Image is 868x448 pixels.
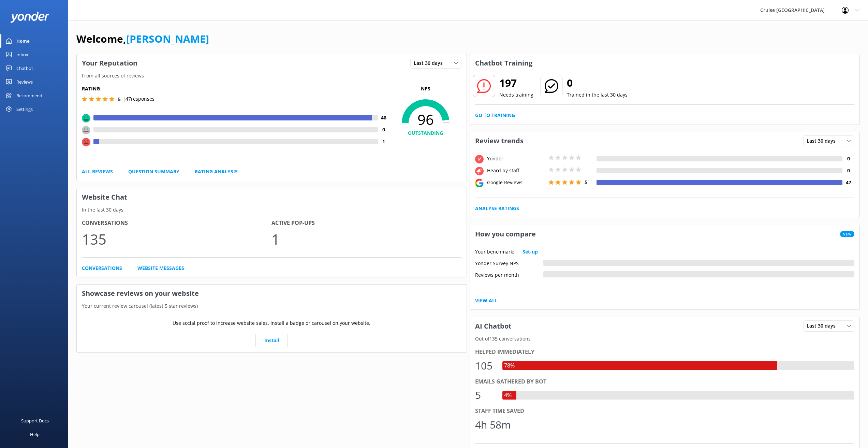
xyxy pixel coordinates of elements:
[502,391,513,400] div: 4%
[21,414,49,428] div: Support Docs
[585,179,587,185] span: 5
[82,219,271,228] h4: Conversations
[842,155,854,162] h4: 0
[475,260,543,266] div: Yonder Survey NPS
[414,59,447,67] span: Last 30 days
[16,34,30,48] div: Home
[475,248,514,256] p: Your benchmark:
[475,271,543,277] div: Reviews per month
[76,31,209,47] h1: Welcome,
[470,132,529,150] h3: Review trends
[470,335,860,343] p: Out of 135 conversations
[118,96,121,102] span: 5
[77,285,467,302] h3: Showcase reviews on your website
[77,206,467,214] p: In the last 30 days
[10,12,49,23] img: yonder-white-logo.png
[255,334,288,347] a: Install
[82,228,271,250] p: 135
[16,48,28,61] div: Inbox
[271,219,461,228] h4: Active Pop-ups
[842,167,854,174] h4: 0
[195,168,238,175] a: Rating Analysis
[82,168,113,175] a: All Reviews
[378,126,390,133] h4: 0
[475,112,515,119] a: Go to Training
[16,102,33,116] div: Settings
[16,61,33,75] div: Chatbot
[77,302,467,310] p: Your current review carousel (latest 5 star reviews)
[77,188,467,206] h3: Website Chat
[378,138,390,145] h4: 1
[807,322,840,330] span: Last 30 days
[475,358,496,374] div: 105
[567,91,628,99] p: Trained in the last 30 days
[390,85,461,92] p: NPS
[485,167,547,174] div: Heard by staff
[77,72,467,80] p: From all sources of reviews
[523,248,538,256] a: Set-up
[475,348,855,357] div: Helped immediately
[378,114,390,121] h4: 46
[807,137,840,145] span: Last 30 days
[475,205,519,212] a: Analyse Ratings
[475,387,496,403] div: 5
[485,179,547,186] div: Google Reviews
[475,417,511,433] div: 4h 58m
[475,297,498,304] a: View All
[475,407,855,416] div: Staff time saved
[126,32,209,46] a: [PERSON_NAME]
[470,317,517,335] h3: AI Chatbot
[499,75,533,91] h2: 197
[485,155,547,162] div: Yonder
[840,231,854,237] span: New
[499,91,533,99] p: Needs training
[390,129,461,137] h4: OUTSTANDING
[16,75,33,89] div: Reviews
[475,377,855,386] div: Emails gathered by bot
[470,54,538,72] h3: Chatbot Training
[77,54,143,72] h3: Your Reputation
[82,85,390,92] h5: Rating
[390,111,461,128] span: 96
[137,264,184,272] a: Website Messages
[470,225,541,243] h3: How you compare
[30,428,40,441] div: Help
[173,319,370,327] p: Use social proof to increase website sales. Install a badge or carousel on your website.
[16,89,42,102] div: Recommend
[567,75,628,91] h2: 0
[82,264,122,272] a: Conversations
[271,228,461,250] p: 1
[128,168,179,175] a: Question Summary
[502,361,516,370] div: 78%
[842,179,854,186] h4: 47
[123,95,155,103] p: | 47 responses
